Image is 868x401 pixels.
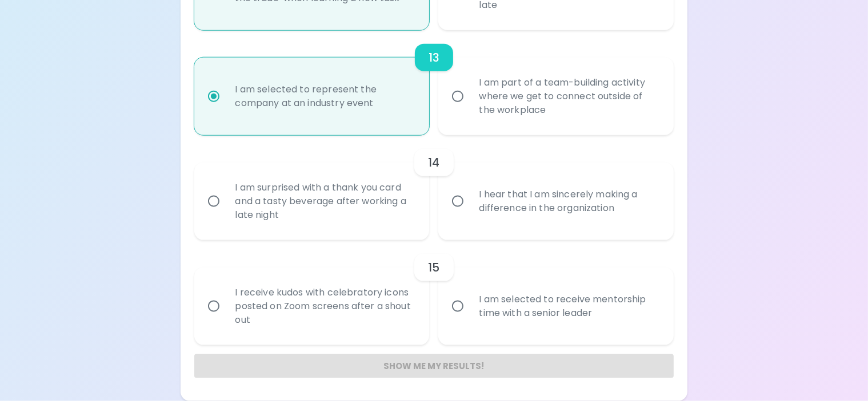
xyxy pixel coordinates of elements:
[428,258,439,277] h6: 15
[226,69,423,124] div: I am selected to represent the company at an industry event
[226,167,423,236] div: I am surprised with a thank you card and a tasty beverage after working a late night
[194,240,673,345] div: choice-group-check
[470,62,667,131] div: I am part of a team-building activity where we get to connect outside of the workplace
[428,153,439,172] h6: 14
[429,48,439,67] h6: 13
[194,30,673,135] div: choice-group-check
[470,174,667,229] div: I hear that I am sincerely making a difference in the organization
[194,135,673,240] div: choice-group-check
[226,272,423,341] div: I receive kudos with celebratory icons posted on Zoom screens after a shout out
[470,279,667,334] div: I am selected to receive mentorship time with a senior leader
